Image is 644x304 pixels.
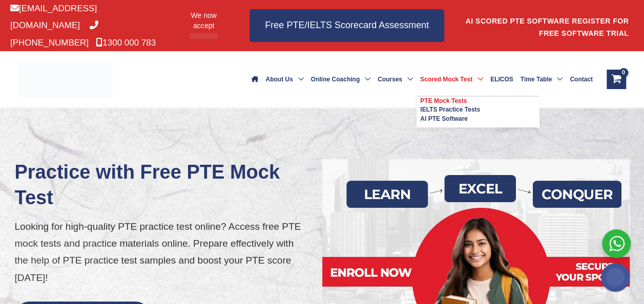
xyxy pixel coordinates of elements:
[490,61,513,97] span: ELICOS
[552,61,563,97] span: Menu Toggle
[601,263,630,292] img: svg+xml;base64,PHN2ZyB4bWxucz0iaHR0cDovL3d3dy53My5vcmcvMjAwMC9zdmciIHdpZHRoPSIyMDAiIGhlaWdodD0iMj...
[465,17,629,37] a: AI SCORED PTE SOFTWARE REGISTER FOR FREE SOFTWARE TRIAL
[607,70,626,89] a: View Shopping Cart, empty
[15,159,322,210] h1: Practice with Free PTE Mock Test
[517,61,567,97] a: Time TableMenu Toggle
[190,33,218,39] img: Afterpay-Logo
[417,105,539,114] a: IELTS Practice Tests
[293,61,304,97] span: Menu Toggle
[417,61,487,97] a: Scored Mock TestMenu Toggle
[96,38,156,48] a: 1300 000 783
[247,61,596,97] nav: Site Navigation: Main Menu
[307,61,374,97] a: Online CoachingMenu Toggle
[360,61,370,97] span: Menu Toggle
[420,106,480,113] span: IELTS Practice Tests
[402,61,413,97] span: Menu Toggle
[417,97,539,105] a: PTE Mock Tests
[487,61,517,97] a: ELICOS
[15,218,322,286] p: Looking for high-quality PTE practice test online? Access free PTE mock tests and practice materi...
[420,61,472,97] span: Scored Mock Test
[10,20,98,47] a: [PHONE_NUMBER]
[10,4,97,30] a: [EMAIL_ADDRESS][DOMAIN_NAME]
[18,61,113,98] img: cropped-ew-logo
[570,61,593,97] span: Contact
[378,61,402,97] span: Courses
[472,61,483,97] span: Menu Toggle
[521,61,552,97] span: Time Table
[265,61,293,97] span: About Us
[420,115,468,122] span: AI PTE Software
[465,9,634,42] aside: Header Widget 1
[262,61,307,97] a: About UsMenu Toggle
[566,61,596,97] a: Contact
[420,97,467,104] span: PTE Mock Tests
[250,9,444,41] a: Free PTE/IELTS Scorecard Assessment
[417,115,539,127] a: AI PTE Software
[374,61,417,97] a: CoursesMenu Toggle
[311,61,360,97] span: Online Coaching
[183,10,224,31] span: We now accept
